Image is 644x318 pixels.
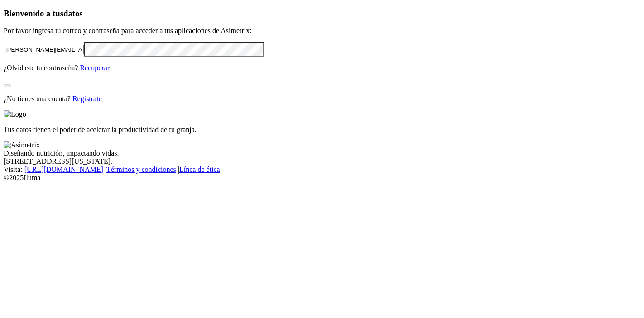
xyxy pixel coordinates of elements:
[80,64,110,72] a: Recuperar
[4,174,640,182] div: © 2025 Iluma
[72,95,102,103] a: Regístrate
[4,9,640,19] h3: Bienvenido a tus
[4,45,84,54] input: Tu correo
[4,149,640,157] div: Diseñando nutrición, impactando vidas.
[4,27,640,35] p: Por favor ingresa tu correo y contraseña para acceder a tus aplicaciones de Asimetrix:
[4,157,640,166] div: [STREET_ADDRESS][US_STATE].
[4,110,26,118] img: Logo
[4,95,640,103] p: ¿No tienes una cuenta?
[179,166,220,173] a: Línea de ética
[4,64,640,72] p: ¿Olvidaste tu contraseña?
[4,166,640,174] div: Visita : | |
[24,166,103,173] a: [URL][DOMAIN_NAME]
[4,141,40,149] img: Asimetrix
[106,166,176,173] a: Términos y condiciones
[63,9,83,18] span: datos
[4,126,640,134] p: Tus datos tienen el poder de acelerar la productividad de tu granja.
